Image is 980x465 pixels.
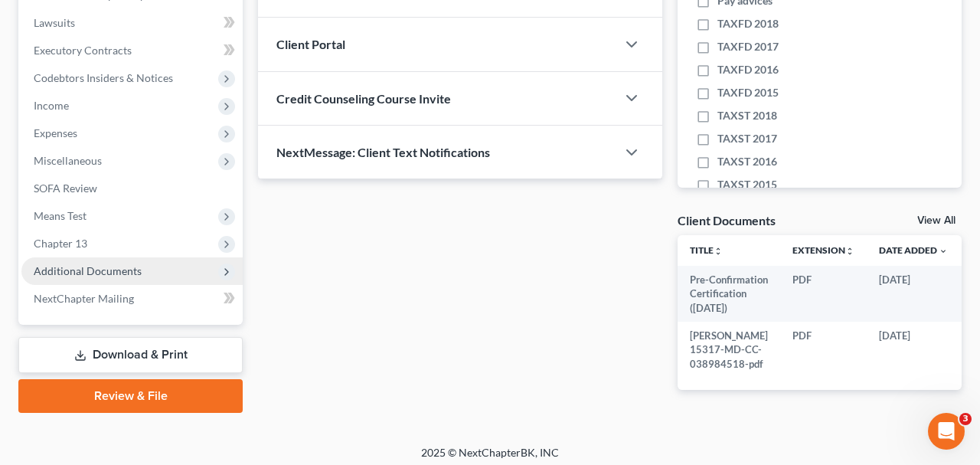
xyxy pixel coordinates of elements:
[18,379,243,413] a: Review & File
[717,85,779,100] span: TAXFD 2015
[939,247,948,256] i: expand_more
[717,39,779,54] span: TAXFD 2017
[717,154,777,169] span: TAXST 2016
[276,145,490,159] span: NextMessage: Client Text Notifications
[780,266,867,322] td: PDF
[34,209,87,222] span: Means Test
[34,154,102,167] span: Miscellaneous
[21,37,243,64] a: Executory Contracts
[34,71,173,84] span: Codebtors Insiders & Notices
[34,99,69,112] span: Income
[928,413,965,450] iframe: Intercom live chat
[867,322,960,378] td: [DATE]
[21,9,243,37] a: Lawsuits
[34,237,87,250] span: Chapter 13
[959,413,972,425] span: 3
[34,182,97,195] span: SOFA Review
[34,16,75,29] span: Lawsuits
[792,244,854,256] a: Extensionunfold_more
[690,244,723,256] a: Titleunfold_more
[678,322,780,378] td: [PERSON_NAME] 15317-MD-CC-038984518-pdf
[717,16,779,31] span: TAXFD 2018
[717,131,777,146] span: TAXST 2017
[917,215,955,226] a: View All
[717,108,777,123] span: TAXST 2018
[678,212,776,228] div: Client Documents
[276,37,345,51] span: Client Portal
[845,247,854,256] i: unfold_more
[717,62,779,77] span: TAXFD 2016
[780,322,867,378] td: PDF
[879,244,948,256] a: Date Added expand_more
[34,292,134,305] span: NextChapter Mailing
[717,177,777,192] span: TAXST 2015
[714,247,723,256] i: unfold_more
[867,266,960,322] td: [DATE]
[34,44,132,57] span: Executory Contracts
[18,337,243,373] a: Download & Print
[678,266,780,322] td: Pre-Confirmation Certification ([DATE])
[34,126,77,139] span: Expenses
[276,91,451,106] span: Credit Counseling Course Invite
[34,264,142,277] span: Additional Documents
[21,285,243,313] a: NextChapter Mailing
[21,175,243,202] a: SOFA Review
